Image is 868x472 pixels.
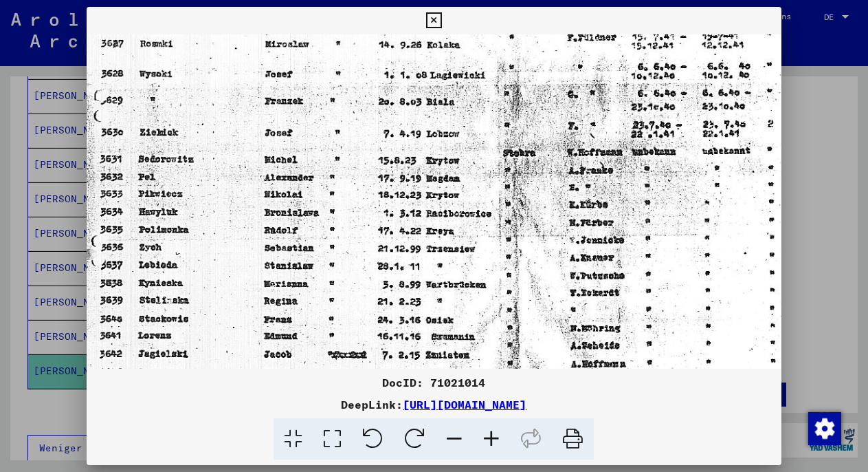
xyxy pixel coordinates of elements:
[87,374,781,391] div: DocID: 71021014
[808,412,841,445] img: Zustimmung ändern
[403,398,526,411] a: [URL][DOMAIN_NAME]
[87,396,781,413] div: DeepLink:
[808,411,841,444] div: Zustimmung ändern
